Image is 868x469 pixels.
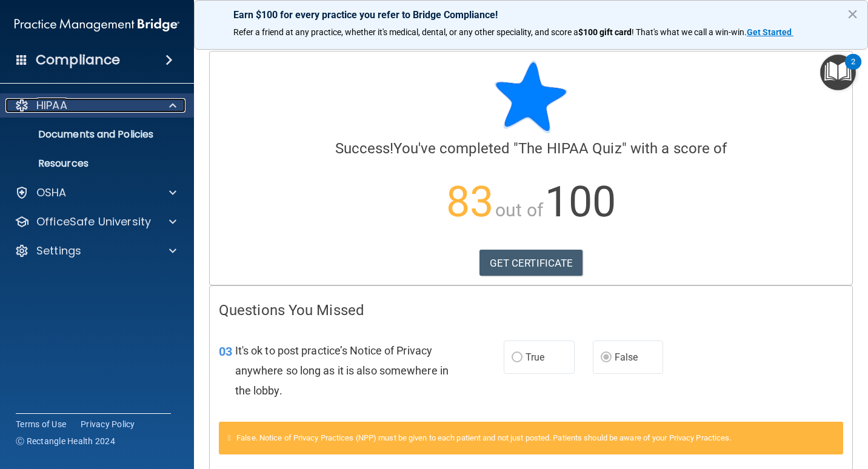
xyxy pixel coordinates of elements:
[8,158,173,170] p: Resources
[15,244,176,258] a: Settings
[16,418,66,430] a: Terms of Use
[36,52,120,68] h4: Compliance
[526,351,544,363] span: True
[15,185,176,200] a: OSHA
[512,353,522,362] input: True
[36,185,67,200] p: OSHA
[81,418,135,430] a: Privacy Policy
[235,344,449,397] span: It's ok to post practice’s Notice of Privacy anywhere so long as it is also somewhere in the lobby.
[578,27,632,37] strong: $100 gift card
[15,13,179,37] img: PMB logo
[219,344,232,359] span: 03
[219,302,843,318] h4: Questions You Missed
[545,177,616,227] span: 100
[479,250,583,276] a: GET CERTIFICATE
[36,98,67,113] p: HIPAA
[747,27,792,37] strong: Get Started
[601,353,612,362] input: False
[495,199,543,221] span: out of
[16,435,115,447] span: Ⓒ Rectangle Health 2024
[335,140,394,157] span: Success!
[820,55,856,90] button: Open Resource Center, 2 new notifications
[233,9,829,21] p: Earn $100 for every practice you refer to Bridge Compliance!
[219,141,843,156] h4: You've completed " " with a score of
[36,244,81,258] p: Settings
[446,177,493,227] span: 83
[15,98,176,113] a: HIPAA
[236,433,731,442] span: False. Notice of Privacy Practices (NPP) must be given to each patient and not just posted. Patie...
[8,128,173,141] p: Documents and Policies
[518,140,621,157] span: The HIPAA Quiz
[615,351,638,363] span: False
[495,61,567,133] img: blue-star-rounded.9d042014.png
[233,27,578,37] span: Refer a friend at any practice, whether it's medical, dental, or any other speciality, and score a
[632,27,747,37] span: ! That's what we call a win-win.
[847,4,858,24] button: Close
[15,215,176,229] a: OfficeSafe University
[747,27,793,37] a: Get Started
[851,62,855,78] div: 2
[36,215,151,229] p: OfficeSafe University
